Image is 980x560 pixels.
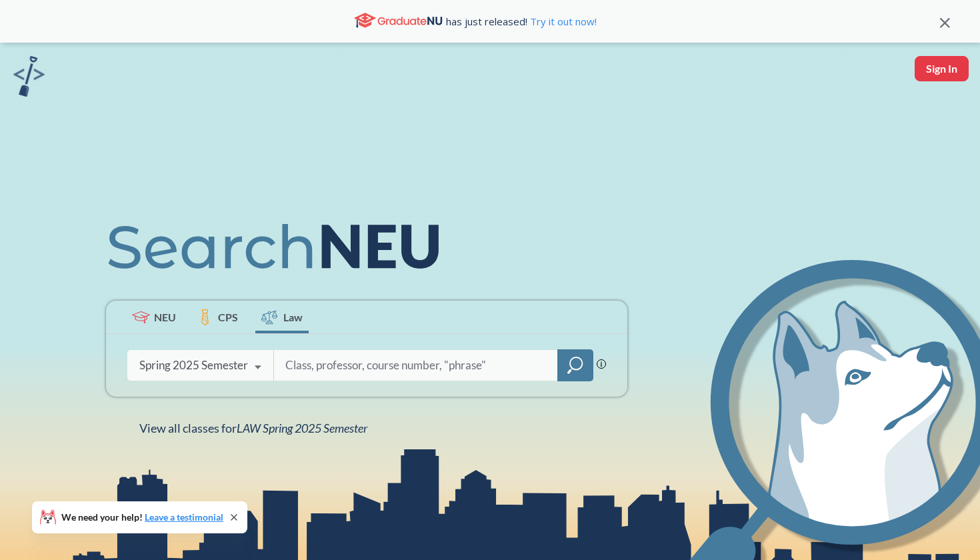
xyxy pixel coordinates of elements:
a: Try it out now! [527,15,597,28]
span: has just released! [446,14,597,29]
span: We need your help! [61,513,223,522]
span: Law [283,309,303,325]
span: View all classes for [139,421,367,435]
span: NEU [154,309,176,325]
img: sandbox logo [13,56,45,97]
svg: magnifying glass [567,356,583,375]
input: Class, professor, course number, "phrase" [284,351,548,379]
span: CPS [218,309,238,325]
div: Spring 2025 Semester [139,358,248,373]
button: Sign In [915,56,969,81]
div: magnifying glass [557,349,593,381]
a: sandbox logo [13,56,45,101]
a: Leave a testimonial [145,511,223,523]
span: LAW Spring 2025 Semester [237,421,367,435]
